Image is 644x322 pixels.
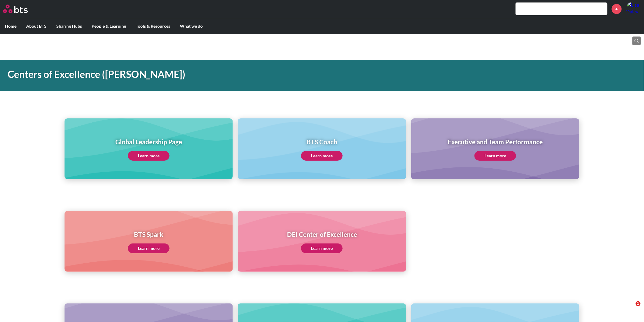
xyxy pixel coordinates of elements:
h1: Global Leadership Page [115,137,182,146]
h1: BTS Spark [128,230,170,239]
a: Learn more [474,151,516,161]
a: Profile [626,2,641,16]
a: Learn more [301,151,343,161]
label: What we do [175,18,208,34]
a: Learn more [301,243,343,253]
h1: DEI Center of Excellence [287,230,357,239]
span: 1 [636,301,641,306]
a: Learn more [128,151,170,161]
h1: BTS Coach [301,137,343,146]
label: Tools & Resources [131,18,175,34]
a: Learn more [128,243,170,253]
iframe: Intercom live chat [623,301,638,316]
a: + [612,4,622,14]
h1: Centers of Excellence ([PERSON_NAME]) [8,68,448,81]
label: People & Learning [87,18,131,34]
label: Sharing Hubs [51,18,87,34]
h1: Executive and Team Performance [448,137,543,146]
label: About BTS [21,18,51,34]
a: Go home [3,5,39,13]
img: BTS Logo [3,5,28,13]
img: Lisa Daley [626,2,641,16]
